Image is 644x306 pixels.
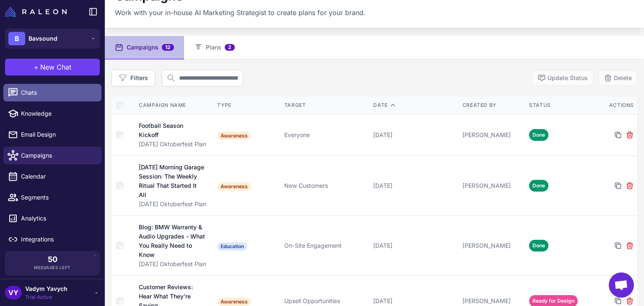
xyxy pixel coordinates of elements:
[3,231,101,248] a: Integrations
[284,101,367,109] div: Target
[115,8,366,18] p: Work with your in-house AI Marketing Strategist to create plans for your brand.
[105,36,184,60] button: Campaigns12
[21,172,95,181] span: Calendar
[3,126,101,143] a: Email Design
[598,70,637,86] button: Delete
[3,210,101,227] a: Analytics
[29,34,57,43] span: Bavsound
[3,105,101,122] a: Knowledge
[225,44,235,51] span: 2
[139,121,201,140] div: Football Season Kickoff
[373,241,456,250] div: [DATE]
[529,240,548,252] span: Done
[217,182,251,191] span: Awareness
[529,101,589,109] div: Status
[462,181,522,190] div: [PERSON_NAME]
[21,109,95,118] span: Knowledge
[3,189,101,206] a: Segments
[25,293,68,301] span: Trial Active
[284,181,367,190] div: New Customers
[139,163,205,200] div: [DATE] Morning Garage Session: The Weekly Ritual That Started It All
[462,241,522,250] div: [PERSON_NAME]
[34,62,39,72] span: +
[609,272,634,298] div: Open chat
[112,70,155,86] button: Filters
[3,147,101,164] a: Campaigns
[462,130,522,140] div: [PERSON_NAME]
[3,168,101,185] a: Calendar
[5,29,100,49] button: BBavsound
[8,32,25,45] div: B
[532,70,593,86] button: Update Status
[373,101,456,109] div: Date
[48,256,57,263] span: 50
[284,241,367,250] div: On-Site Engagement
[139,101,209,109] div: Campaign Name
[21,235,95,244] span: Integrations
[184,36,245,60] button: Plans2
[5,286,22,299] div: VY
[529,180,548,192] span: Done
[284,296,367,306] div: Upsell Opportunities
[21,193,95,202] span: Segments
[139,223,205,259] div: Blog: BMW Warranty & Audio Upgrades - What You Really Need to Know
[462,296,522,306] div: [PERSON_NAME]
[284,130,367,140] div: Everyone
[40,62,71,72] span: New Chat
[529,129,548,141] span: Done
[373,296,456,306] div: [DATE]
[217,132,251,140] span: Awareness
[162,44,174,51] span: 12
[373,130,456,140] div: [DATE]
[25,284,68,293] span: Vadym Yavych
[3,84,101,101] a: Chats
[21,151,95,160] span: Campaigns
[593,96,637,114] th: Actions
[462,101,522,109] div: Created By
[139,140,209,149] div: [DATE] Oktoberfest Plan
[5,7,67,17] img: Raleon Logo
[5,59,100,75] button: +New Chat
[373,181,456,190] div: [DATE]
[217,242,247,251] span: Education
[21,130,95,139] span: Email Design
[5,7,70,17] a: Raleon Logo
[139,200,209,209] div: [DATE] Oktoberfest Plan
[217,101,277,109] div: Type
[21,88,95,97] span: Chats
[21,214,95,223] span: Analytics
[34,265,71,271] span: Messages Left
[217,298,251,306] span: Awareness
[139,259,209,269] div: [DATE] Oktoberfest Plan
